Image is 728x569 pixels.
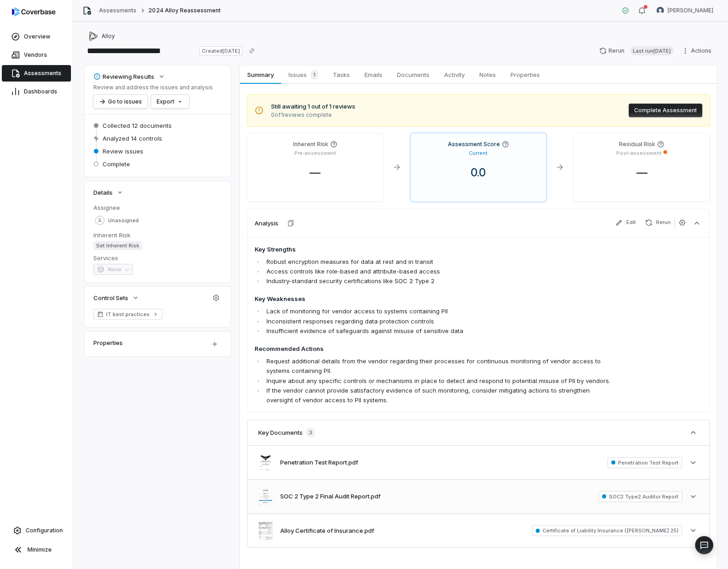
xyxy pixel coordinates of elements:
button: Alloy Certificate of Insurance.pdf [280,526,374,536]
a: Configuration [4,522,69,539]
h4: Inherent Risk [293,141,328,148]
span: — [629,166,655,179]
a: IT best practices [93,309,163,320]
button: Edit [612,217,640,228]
span: Certificate of Liability Insurance ([PERSON_NAME] 25) [532,525,682,536]
span: Alloy [102,33,115,40]
a: Vendors [2,47,71,63]
div: Reviewing Results [93,72,154,81]
span: Complete [103,160,130,168]
h3: Key Documents [258,428,303,437]
li: Inconsistent responses regarding data protection controls [264,317,613,326]
dt: Assignee [93,203,222,212]
button: Penetration Test Report.pdf [280,458,358,467]
span: Last run [DATE] [630,46,674,55]
span: Created [DATE] [199,46,242,55]
h4: Assessment Score [448,141,500,148]
img: Daniel Aranibar avatar [657,7,664,14]
li: If the vendor cannot provide satisfactory evidence of such monitoring, consider mitigating action... [264,386,613,405]
button: https://alloy.com/Alloy [86,28,118,44]
span: IT best practices [106,311,150,318]
span: 3 [306,428,315,437]
li: Lack of monitoring for vendor access to systems containing PII [264,306,613,316]
span: 2024 Alloy Reassessment [148,7,221,14]
li: Inquire about any specific controls or mechanisms in place to detect and respond to potential mis... [264,376,613,386]
button: Actions [679,44,717,58]
span: Documents [393,69,433,81]
span: Summary [244,69,277,81]
span: 1 [310,70,318,79]
span: Emails [361,69,386,81]
span: [PERSON_NAME] [668,7,713,14]
h4: Recommended Actions [255,345,613,354]
button: Copy link [244,43,260,59]
dt: Services [93,254,222,262]
li: Robust encryption measures for data at rest and in transit [264,257,613,267]
img: 623a54196ccd4a3ebb11500827f8752a.jpg [258,453,273,472]
p: Review and address the issues and analysis [93,84,213,91]
span: Issues [285,68,322,81]
h4: Key Strengths [255,245,613,254]
span: Set Inherent Risk [93,241,142,250]
span: Tasks [329,69,353,81]
a: Assessments [99,7,136,14]
span: SOC2 Type2 Auditor Report [598,491,682,502]
img: 9a8a1f19c99545f89d44bfd7a29d0168.jpg [258,487,273,506]
span: Notes [476,69,500,81]
h4: Residual Risk [619,141,655,148]
span: Vendors [24,51,47,59]
p: Post-assessment [616,150,662,157]
span: — [302,166,328,179]
p: Pre-assessment [294,150,336,157]
a: Dashboards [2,83,71,100]
button: Minimize [4,541,69,559]
li: Request additional details from the vendor regarding their processes for continuous monitoring of... [264,356,613,376]
span: Penetration Test Report [608,457,682,468]
button: Daniel Aranibar avatar[PERSON_NAME] [651,4,719,17]
span: 0 of 1 reviews complete [271,111,355,119]
li: Access controls like role-based and attribute-based access [264,267,613,276]
p: Current [469,150,488,157]
span: Unassigned [108,217,139,224]
a: Overview [2,28,71,45]
span: Minimize [27,546,52,553]
span: 0.0 [463,166,493,179]
span: Still awaiting 1 out of 1 reviews [271,102,355,111]
span: Collected 12 documents [103,121,172,130]
img: 5fba14da34684b8b9a45321cdfc89fb9.jpg [258,521,273,540]
button: Details [91,184,126,201]
h4: Key Weaknesses [255,295,613,304]
img: logo-D7KZi-bG.svg [12,7,55,16]
span: Review issues [103,147,143,155]
button: SOC 2 Type 2 Final Audit Report.pdf [280,492,380,501]
span: Details [93,188,113,197]
li: Insufficient evidence of safeguards against misuse of sensitive data [264,326,613,336]
span: Dashboards [24,88,57,95]
h3: Analysis [255,219,278,227]
button: Rerun [641,217,674,228]
span: Assessments [24,70,61,77]
span: Properties [507,69,543,81]
span: Overview [24,33,50,40]
dt: Inherent Risk [93,231,222,239]
button: Complete Assessment [629,104,702,117]
button: RerunLast run[DATE] [594,44,679,58]
button: Reviewing Results [91,68,168,85]
span: Configuration [26,527,63,534]
button: Export [151,95,189,109]
span: Activity [440,69,468,81]
button: Control Sets [91,290,142,306]
button: Go to issues [93,95,147,109]
li: Industry-standard security certifications like SOC 2 Type 2 [264,276,613,286]
span: Analyzed 14 controls [103,134,162,142]
span: Control Sets [93,294,128,302]
a: Assessments [2,65,71,82]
